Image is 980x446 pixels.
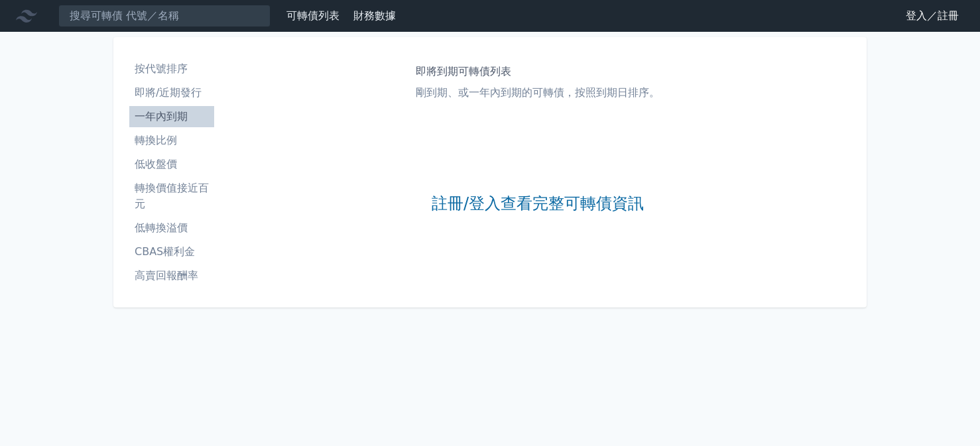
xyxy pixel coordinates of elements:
a: 轉換比例 [129,130,214,151]
input: 搜尋可轉債 代號／名稱 [58,5,271,27]
a: 按代號排序 [129,58,214,80]
a: 財務數據 [353,9,396,22]
a: 高賣回報酬率 [129,265,214,286]
li: 轉換價值接近百元 [129,180,214,212]
li: 按代號排序 [129,61,214,77]
li: CBAS權利金 [129,244,214,260]
li: 低轉換溢價 [129,220,214,236]
a: 可轉債列表 [286,9,339,22]
a: 即將/近期發行 [129,82,214,103]
li: 高賣回報酬率 [129,268,214,284]
a: 低收盤價 [129,154,214,175]
li: 一年內到期 [129,109,214,125]
a: 轉換價值接近百元 [129,178,214,215]
a: 低轉換溢價 [129,217,214,239]
li: 轉換比例 [129,133,214,148]
a: 一年內到期 [129,106,214,127]
li: 即將/近期發行 [129,85,214,101]
a: 登入／註冊 [895,5,969,27]
a: CBAS權利金 [129,241,214,262]
h1: 即將到期可轉債列表 [416,64,660,80]
p: 剛到期、或一年內到期的可轉債，按照到期日排序。 [416,85,660,101]
li: 低收盤價 [129,156,214,172]
a: 註冊/登入查看完整可轉債資訊 [432,194,644,215]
